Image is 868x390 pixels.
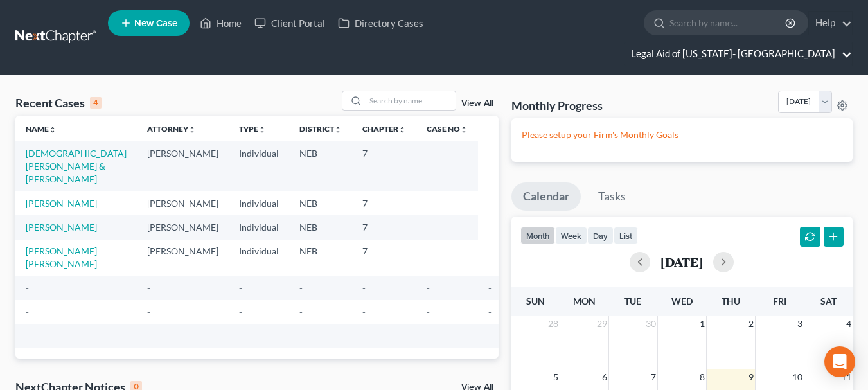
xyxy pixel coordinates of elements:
[239,124,266,134] a: Typeunfold_more
[26,198,97,209] a: [PERSON_NAME]
[773,296,786,306] span: Fri
[522,129,842,141] p: Please setup your Firm's Monthly Goals
[299,283,303,294] span: -
[49,126,57,134] i: unfold_more
[362,283,366,294] span: -
[229,215,289,239] td: Individual
[147,331,150,342] span: -
[488,306,492,317] span: -
[520,227,555,244] button: month
[366,91,456,110] input: Search by name...
[248,12,332,35] a: Client Portal
[147,306,150,317] span: -
[660,255,703,269] h2: [DATE]
[427,331,430,342] span: -
[747,369,755,385] span: 9
[596,316,608,332] span: 29
[147,283,150,294] span: -
[90,97,102,109] div: 4
[398,126,406,134] i: unfold_more
[573,296,596,306] span: Mon
[511,98,603,113] h3: Monthly Progress
[26,306,29,317] span: -
[820,296,837,306] span: Sat
[239,331,242,342] span: -
[362,331,366,342] span: -
[461,99,493,108] a: View All
[824,346,855,377] div: Open Intercom Messenger
[352,215,416,239] td: 7
[845,316,853,332] span: 4
[289,141,352,191] td: NEB
[26,222,97,233] a: [PERSON_NAME]
[352,141,416,191] td: 7
[362,124,406,134] a: Chapterunfold_more
[239,283,242,294] span: -
[229,240,289,276] td: Individual
[147,124,196,134] a: Attorneyunfold_more
[289,215,352,239] td: NEB
[137,215,229,239] td: [PERSON_NAME]
[26,283,29,294] span: -
[289,240,352,276] td: NEB
[299,331,303,342] span: -
[299,124,342,134] a: Districtunfold_more
[258,126,266,134] i: unfold_more
[15,95,102,111] div: Recent Cases
[289,191,352,215] td: NEB
[299,306,303,317] span: -
[555,227,587,244] button: week
[362,306,366,317] span: -
[791,369,804,385] span: 10
[239,306,242,317] span: -
[698,369,706,385] span: 8
[547,316,560,332] span: 28
[134,19,177,28] span: New Case
[747,316,755,332] span: 2
[669,11,787,35] input: Search by name...
[587,227,614,244] button: day
[26,124,57,134] a: Nameunfold_more
[188,126,196,134] i: unfold_more
[229,141,289,191] td: Individual
[624,42,852,66] a: Legal Aid of [US_STATE]- [GEOGRAPHIC_DATA]
[26,331,29,342] span: -
[671,296,693,306] span: Wed
[809,12,852,35] a: Help
[193,12,248,35] a: Home
[137,240,229,276] td: [PERSON_NAME]
[624,296,641,306] span: Tue
[137,141,229,191] td: [PERSON_NAME]
[26,245,97,269] a: [PERSON_NAME] [PERSON_NAME]
[229,191,289,215] td: Individual
[26,148,127,184] a: [DEMOGRAPHIC_DATA][PERSON_NAME] & [PERSON_NAME]
[352,240,416,276] td: 7
[352,191,416,215] td: 7
[650,369,657,385] span: 7
[334,126,342,134] i: unfold_more
[587,182,637,211] a: Tasks
[427,306,430,317] span: -
[427,124,468,134] a: Case Nounfold_more
[511,182,581,211] a: Calendar
[722,296,740,306] span: Thu
[601,369,608,385] span: 6
[488,331,492,342] span: -
[644,316,657,332] span: 30
[698,316,706,332] span: 1
[460,126,468,134] i: unfold_more
[137,191,229,215] td: [PERSON_NAME]
[614,227,638,244] button: list
[427,283,430,294] span: -
[488,283,492,294] span: -
[552,369,560,385] span: 5
[332,12,430,35] a: Directory Cases
[796,316,804,332] span: 3
[526,296,545,306] span: Sun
